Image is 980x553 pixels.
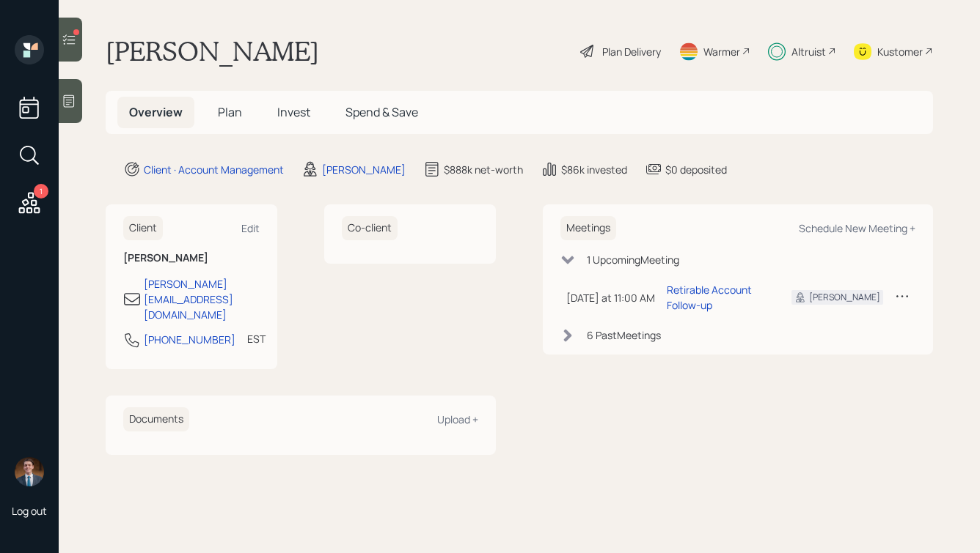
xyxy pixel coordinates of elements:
div: Kustomer [877,44,923,59]
h6: [PERSON_NAME] [123,252,260,264]
h1: [PERSON_NAME] [106,35,319,67]
span: Spend & Save [345,104,418,120]
div: Client · Account Management [144,162,284,177]
div: [PHONE_NUMBER] [144,332,235,347]
div: EST [247,331,266,346]
div: Altruist [791,44,826,59]
div: Edit [241,221,260,235]
span: Invest [277,104,310,120]
div: Warmer [703,44,740,59]
div: [PERSON_NAME] [322,162,406,177]
div: $0 deposited [665,162,727,177]
h6: Client [123,216,163,240]
div: Plan Delivery [602,44,661,59]
div: Upload + [437,412,478,426]
div: 1 [34,184,48,198]
div: [DATE] at 11:00 AM [566,290,655,305]
div: [PERSON_NAME] [809,291,880,304]
h6: Meetings [560,216,616,240]
h6: Co-client [342,216,398,240]
div: $86k invested [561,162,627,177]
span: Plan [218,104,242,120]
div: Log out [12,504,47,518]
div: 6 Past Meeting s [587,327,661,343]
div: Schedule New Meeting + [799,221,915,235]
div: $888k net-worth [444,162,523,177]
div: Retirable Account Follow-up [667,282,768,313]
img: hunter_neumayer.jpg [15,457,44,486]
h6: Documents [123,407,189,431]
span: Overview [129,104,183,120]
div: 1 Upcoming Meeting [587,252,679,267]
div: [PERSON_NAME][EMAIL_ADDRESS][DOMAIN_NAME] [144,276,260,322]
